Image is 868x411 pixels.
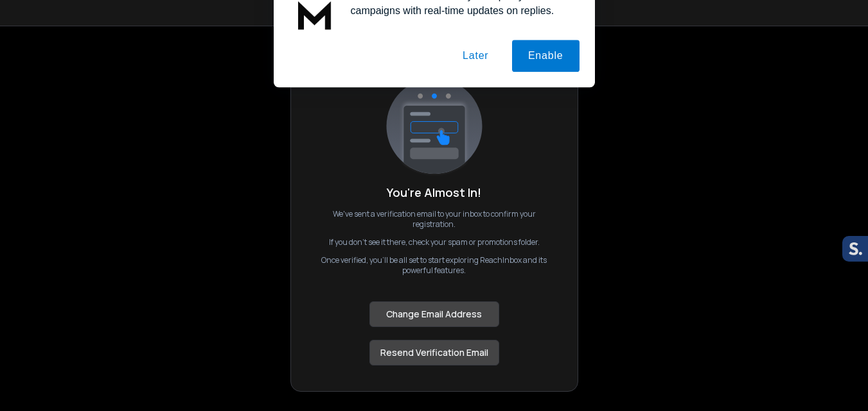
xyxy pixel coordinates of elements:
img: logo [386,78,483,176]
img: notification icon [289,15,341,67]
button: Later [447,67,504,99]
button: Resend Verification Email [369,340,499,365]
button: Enable [512,67,580,99]
div: Enable notifications to stay on top of your campaigns with real-time updates on replies. [341,15,580,45]
p: If you don't see it there, check your spam or promotions folder. [329,237,540,247]
p: We've sent a verification email to your inbox to confirm your registration. [317,209,552,230]
button: Change Email Address [369,301,499,327]
h1: You're Almost In! [387,183,481,201]
p: Once verified, you’ll be all set to start exploring ReachInbox and its powerful features. [317,255,552,276]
